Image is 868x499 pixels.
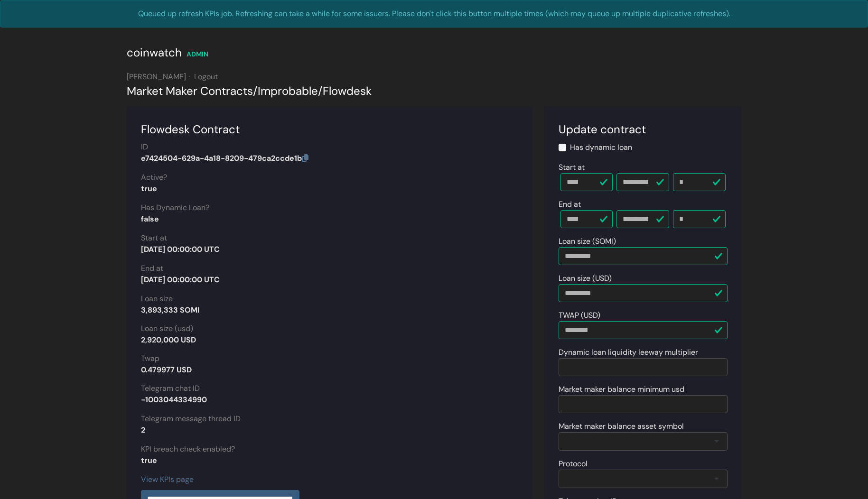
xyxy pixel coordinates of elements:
label: ID [141,141,148,153]
strong: 2 [141,425,145,435]
label: Telegram message thread ID [141,413,241,425]
label: Start at [559,162,585,173]
div: [PERSON_NAME] [127,71,742,83]
strong: -1003044334990 [141,395,207,405]
label: TWAP (USD) [559,310,600,321]
a: coinwatch ADMIN [127,49,208,59]
strong: true [141,184,157,194]
label: End at [559,199,581,210]
label: Has Dynamic Loan? [141,202,209,213]
strong: false [141,214,159,224]
a: Logout [194,72,218,82]
label: Telegram chat ID [141,383,200,394]
span: / [253,83,258,98]
div: Flowdesk Contract [141,121,519,138]
strong: 0.479977 USD [141,365,192,375]
label: Active? [141,172,167,183]
span: / [318,83,323,98]
strong: [DATE] 00:00:00 UTC [141,275,220,285]
label: End at [141,263,163,274]
strong: 2,920,000 USD [141,335,196,345]
label: Start at [141,232,167,244]
strong: e7424504-629a-4a18-8209-479ca2ccde1b [141,153,308,163]
label: Market maker balance asset symbol [559,421,684,432]
span: · [188,72,190,82]
div: ADMIN [187,49,208,59]
div: Market Maker Contracts Improbable Flowdesk [127,83,742,100]
label: Market maker balance minimum usd [559,384,684,395]
label: Protocol [559,458,588,470]
label: KPI breach check enabled? [141,444,235,455]
strong: 3,893,333 SOMI [141,305,199,315]
label: Dynamic loan liquidity leeway multiplier [559,347,698,358]
strong: [DATE] 00:00:00 UTC [141,244,220,254]
label: Twap [141,353,159,364]
a: View KPIs page [141,474,194,484]
label: Loan size [141,293,173,305]
div: coinwatch [127,44,182,61]
label: Loan size (USD) [559,273,612,284]
label: Has dynamic loan [570,142,632,153]
strong: true [141,455,157,465]
label: Loan size (usd) [141,323,193,334]
label: Loan size (SOMI) [559,236,616,247]
div: Update contract [559,121,728,138]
